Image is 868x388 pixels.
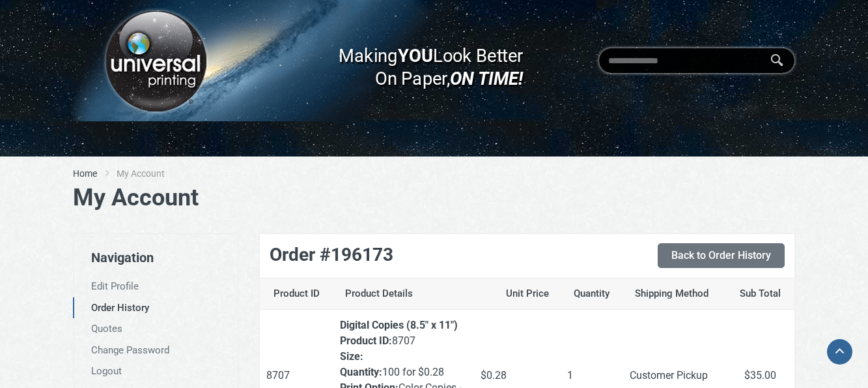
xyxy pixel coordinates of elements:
a: Quotes [73,318,238,340]
img: Logo.png [101,6,210,116]
th: Sub Total [726,278,794,310]
strong: Digital Copies (8.5" x 11") [340,319,458,331]
th: Quantity [561,278,623,310]
li: My Account [117,167,184,180]
strong: Product ID: [340,335,392,347]
th: Product ID [260,278,333,310]
a: Home [73,167,97,180]
div: Making Look Better On Paper, [313,31,524,90]
th: Product Details [333,278,474,310]
a: Order History [73,297,238,319]
nav: breadcrumb [73,167,796,180]
a: Change Password [73,340,238,361]
strong: Size: [340,350,363,363]
h4: Navigation [74,234,238,265]
a: Back to Order History [658,243,785,268]
i: ON TIME! [450,67,523,89]
strong: Quantity: [340,366,382,378]
th: Shipping Method [623,278,726,310]
a: Edit Profile [73,276,238,297]
h3: Order #196173 [270,244,785,266]
a: Logout [73,361,238,382]
h1: My Account [73,184,796,212]
b: YOU [398,44,433,67]
th: Unit Price [474,278,561,310]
